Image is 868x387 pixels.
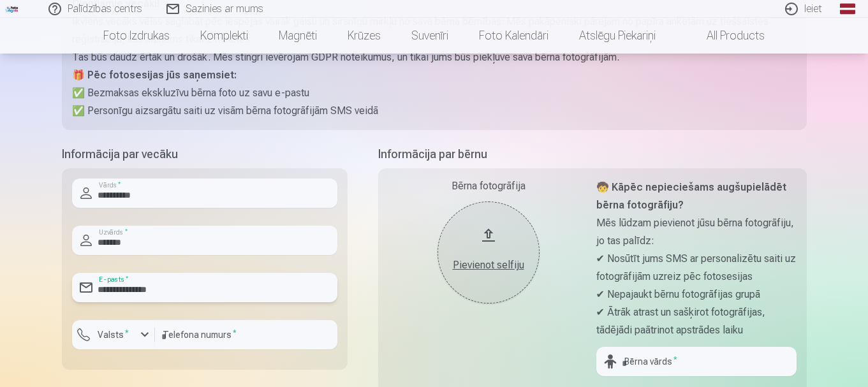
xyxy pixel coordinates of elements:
p: ✅ Bezmaksas ekskluzīvu bērna foto uz savu e-pastu [72,84,797,102]
p: ✔ Ātrāk atrast un sašķirot fotogrāfijas, tādējādi paātrinot apstrādes laiku [596,303,797,339]
p: ✔ Nosūtīt jums SMS ar personalizētu saiti uz fotogrāfijām uzreiz pēc fotosesijas [596,250,797,286]
label: Valsts [92,328,134,341]
a: Atslēgu piekariņi [564,18,671,54]
strong: 🎁 Pēc fotosesijas jūs saņemsiet: [72,69,237,81]
img: /fa1 [5,5,19,13]
div: Pievienot selfiju [450,258,527,273]
a: Komplekti [185,18,263,54]
a: Foto kalendāri [464,18,564,54]
a: All products [671,18,780,54]
a: Foto izdrukas [88,18,185,54]
a: Krūzes [332,18,396,54]
div: Bērna fotogrāfija [388,179,589,194]
p: Mēs lūdzam pievienot jūsu bērna fotogrāfiju, jo tas palīdz: [596,214,797,250]
button: Pievienot selfiju [438,201,540,303]
p: ✅ Personīgu aizsargātu saiti uz visām bērna fotogrāfijām SMS veidā [72,102,797,120]
h5: Informācija par bērnu [378,145,807,163]
p: Tas būs daudz ērtāk un drošāk. Mēs stingri ievērojam GDPR noteikumus, un tikai jums būs piekļuve ... [72,48,797,66]
p: ✔ Nepajaukt bērnu fotogrāfijas grupā [596,286,797,303]
a: Suvenīri [396,18,464,54]
strong: 🧒 Kāpēc nepieciešams augšupielādēt bērna fotogrāfiju? [596,181,786,211]
h5: Informācija par vecāku [62,145,348,163]
a: Magnēti [263,18,332,54]
button: Valsts* [72,320,155,349]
